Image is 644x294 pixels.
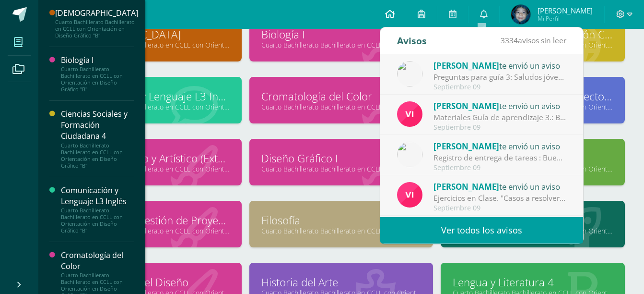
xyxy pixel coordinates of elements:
a: Cuarto Bachillerato Bachillerato en CCLL con Orientación en Diseño Gráfico "B" [261,40,422,49]
a: Cromatología del Color [261,89,422,104]
a: Diseño Gráfico I [261,151,422,166]
div: te envió un aviso [433,59,567,72]
a: Cuarto Bachillerato Bachillerato en CCLL con Orientación en Diseño Gráfico "B" [261,226,422,235]
a: [DEMOGRAPHIC_DATA] [70,27,230,42]
div: Cuarto Bachillerato Bachillerato en CCLL con Orientación en Diseño Gráfico "B" [55,19,138,39]
a: Lengua y Literatura 4 [453,275,613,290]
a: Ver todos los avisos [380,217,583,244]
a: Cuarto Bachillerato Bachillerato en CCLL con Orientación en Diseño Gráfico "B" [70,102,230,111]
span: [PERSON_NAME] [433,60,499,71]
div: Ciencias Sociales y Formación Ciudadana 4 [61,109,134,142]
a: Biología I [261,27,422,42]
img: 6dfd641176813817be49ede9ad67d1c4.png [397,61,422,86]
span: avisos sin leer [501,35,566,46]
a: Ciencias Sociales y Formación Ciudadana 4Cuarto Bachillerato Bachillerato en CCLL con Orientación... [61,109,134,169]
img: 2859e898e4675f56e49fdff0bde542a9.png [511,5,530,24]
a: Cuarto Bachillerato Bachillerato en CCLL con Orientación en Diseño Gráfico "B" [70,40,230,49]
span: [PERSON_NAME] [433,181,499,192]
div: Cuarto Bachillerato Bachillerato en CCLL con Orientación en Diseño Gráfico "B" [61,142,134,169]
div: Septiembre 09 [433,204,567,212]
div: te envió un aviso [433,180,567,193]
a: Desarrollo Físico y Artístico (Extracurricular) [70,151,230,166]
a: Elaboración y Gestión de Proyectos [70,213,230,228]
div: Biología I [61,55,134,66]
div: Cuarto Bachillerato Bachillerato en CCLL con Orientación en Diseño Gráfico "B" [61,66,134,93]
div: te envió un aviso [433,99,567,112]
a: Biología ICuarto Bachillerato Bachillerato en CCLL con Orientación en Diseño Gráfico "B" [61,55,134,93]
a: Filosofía [261,213,422,228]
div: Septiembre 09 [433,83,567,91]
div: Septiembre 09 [433,164,567,172]
div: Avisos [397,27,427,54]
span: Mi Perfil [538,14,593,23]
a: Comunicación y Lenguaje L3 Inglés [70,89,230,104]
div: te envió un aviso [433,140,567,152]
img: 6dfd641176813817be49ede9ad67d1c4.png [397,142,422,167]
a: Comunicación y Lenguaje L3 InglésCuarto Bachillerato Bachillerato en CCLL con Orientación en Dise... [61,185,134,234]
a: Cuarto Bachillerato Bachillerato en CCLL con Orientación en Diseño Gráfico "B" [70,164,230,173]
span: [PERSON_NAME] [433,100,499,111]
a: Historia del Arte [261,275,422,290]
div: Cromatología del Color [61,250,134,272]
div: Preguntas para guía 3: Saludos jóvenes, les comparto esta guía de preguntas que eben contestar pa... [433,72,567,83]
a: Cuarto Bachillerato Bachillerato en CCLL con Orientación en Diseño Gráfico "B" [70,226,230,235]
div: Septiembre 09 [433,123,567,132]
img: bd6d0aa147d20350c4821b7c643124fa.png [397,101,422,127]
div: Cuarto Bachillerato Bachillerato en CCLL con Orientación en Diseño Gráfico "B" [61,207,134,234]
a: Cuarto Bachillerato Bachillerato en CCLL con Orientación en Diseño Gráfico "B" [261,164,422,173]
img: bd6d0aa147d20350c4821b7c643124fa.png [397,182,422,208]
span: 3334 [501,35,518,46]
a: [DEMOGRAPHIC_DATA]Cuarto Bachillerato Bachillerato en CCLL con Orientación en Diseño Gráfico "B" [55,8,138,39]
span: [PERSON_NAME] [433,141,499,152]
a: Fundamentos del Diseño [70,275,230,290]
div: [DEMOGRAPHIC_DATA] [55,8,138,19]
span: [PERSON_NAME] [538,6,593,15]
div: Materiales Guía de aprendizaje 3.: Buenos días estimados estudiantes. Les comparto el listado de ... [433,112,567,123]
div: Ejercicios en Clase. "Casos a resolver": Buenos días estimados estudiantes, un gusto saludarle. C... [433,193,567,204]
a: Cuarto Bachillerato Bachillerato en CCLL con Orientación en Diseño Gráfico "B" [261,102,422,111]
div: Registro de entrega de tareas : Buenos días estimados alumnos y padres de familia. Por este medio... [433,152,567,163]
div: Comunicación y Lenguaje L3 Inglés [61,185,134,207]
